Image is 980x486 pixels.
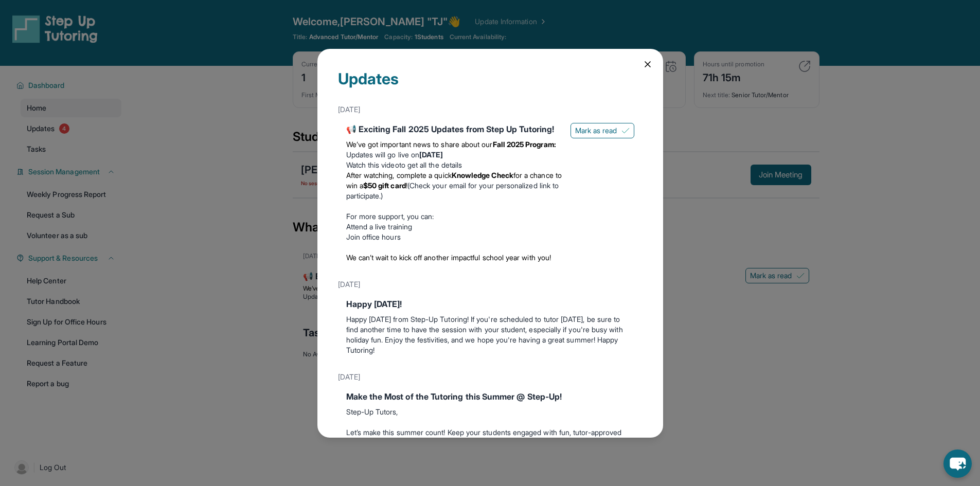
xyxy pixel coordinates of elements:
[621,127,630,135] img: Mark as read
[419,150,443,159] strong: [DATE]
[346,160,562,170] li: to get all the details
[338,69,643,100] div: Updates
[406,181,407,190] span: !
[346,390,634,403] div: Make the Most of the Tutoring this Summer @ Step-Up!
[346,123,562,135] div: 📢 Exciting Fall 2025 Updates from Step Up Tutoring!
[571,123,634,138] button: Mark as read
[346,314,634,355] p: Happy [DATE] from Step-Up Tutoring! If you're scheduled to tutor [DATE], be sure to find another ...
[346,140,493,149] span: We’ve got important news to share about our
[493,140,556,149] strong: Fall 2025 Program:
[346,427,634,458] p: Let’s make this summer count! Keep your students engaged with fun, tutor-approved activities that...
[363,181,406,190] strong: $50 gift card
[338,368,643,386] div: [DATE]
[346,170,562,201] li: (Check your email for your personalized link to participate.)
[346,232,401,241] a: Join office hours
[346,171,452,179] span: After watching, complete a quick
[452,171,513,179] strong: Knowledge Check
[346,222,413,231] a: Attend a live training
[346,407,634,417] p: Step-Up Tutors,
[346,253,551,262] span: We can’t wait to kick off another impactful school year with you!
[575,125,617,136] span: Mark as read
[338,100,643,119] div: [DATE]
[943,449,972,478] button: chat-button
[346,298,634,310] div: Happy [DATE]!
[338,275,643,294] div: [DATE]
[346,211,562,222] p: For more support, you can:
[346,150,562,160] li: Updates will go live on
[346,160,399,169] a: Watch this video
